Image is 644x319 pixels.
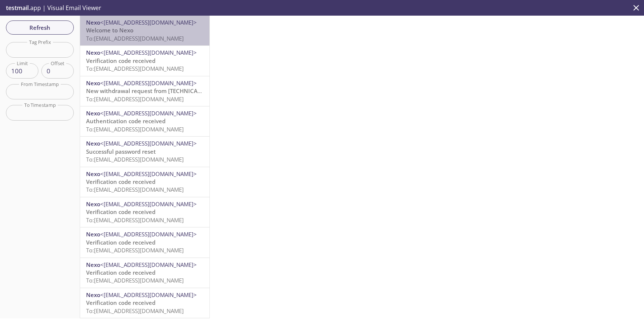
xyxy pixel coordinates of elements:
div: Nexo<[EMAIL_ADDRESS][DOMAIN_NAME]>Verification code receivedTo:[EMAIL_ADDRESS][DOMAIN_NAME] [80,288,209,318]
span: Nexo [86,79,100,87]
span: Nexo [86,261,100,268]
span: <[EMAIL_ADDRESS][DOMAIN_NAME]> [100,261,197,268]
div: Nexo<[EMAIL_ADDRESS][DOMAIN_NAME]>Verification code receivedTo:[EMAIL_ADDRESS][DOMAIN_NAME] [80,167,209,197]
span: Verification code received [86,57,155,64]
span: Verification code received [86,178,155,185]
span: Nexo [86,140,100,147]
span: <[EMAIL_ADDRESS][DOMAIN_NAME]> [100,19,197,26]
span: <[EMAIL_ADDRESS][DOMAIN_NAME]> [100,230,197,238]
span: New withdrawal request from [TECHNICAL_ID] - [DATE] 16:01:10 (CET) [86,87,272,95]
span: Nexo [86,170,100,178]
span: To: [EMAIL_ADDRESS][DOMAIN_NAME] [86,246,184,254]
span: To: [EMAIL_ADDRESS][DOMAIN_NAME] [86,95,184,103]
div: Nexo<[EMAIL_ADDRESS][DOMAIN_NAME]>Successful password resetTo:[EMAIL_ADDRESS][DOMAIN_NAME] [80,137,209,166]
span: Verification code received [86,208,155,216]
span: <[EMAIL_ADDRESS][DOMAIN_NAME]> [100,200,197,208]
span: Nexo [86,49,100,56]
span: Nexo [86,230,100,238]
span: Nexo [86,200,100,208]
span: Verification code received [86,239,155,246]
span: <[EMAIL_ADDRESS][DOMAIN_NAME]> [100,291,197,299]
span: Verification code received [86,299,155,306]
span: Nexo [86,19,100,26]
span: To: [EMAIL_ADDRESS][DOMAIN_NAME] [86,156,184,163]
span: Welcome to Nexo [86,26,133,34]
span: Nexo [86,109,100,117]
span: To: [EMAIL_ADDRESS][DOMAIN_NAME] [86,277,184,284]
span: <[EMAIL_ADDRESS][DOMAIN_NAME]> [100,140,197,147]
div: Nexo<[EMAIL_ADDRESS][DOMAIN_NAME]>Welcome to NexoTo:[EMAIL_ADDRESS][DOMAIN_NAME] [80,16,209,45]
span: To: [EMAIL_ADDRESS][DOMAIN_NAME] [86,307,184,315]
div: Nexo<[EMAIL_ADDRESS][DOMAIN_NAME]>Verification code receivedTo:[EMAIL_ADDRESS][DOMAIN_NAME] [80,197,209,227]
span: <[EMAIL_ADDRESS][DOMAIN_NAME]> [100,49,197,56]
span: <[EMAIL_ADDRESS][DOMAIN_NAME]> [100,170,197,178]
span: testmail [6,4,29,12]
span: To: [EMAIL_ADDRESS][DOMAIN_NAME] [86,125,184,133]
span: Refresh [12,23,68,32]
span: Verification code received [86,269,155,276]
span: To: [EMAIL_ADDRESS][DOMAIN_NAME] [86,65,184,72]
div: Nexo<[EMAIL_ADDRESS][DOMAIN_NAME]>New withdrawal request from [TECHNICAL_ID] - [DATE] 16:01:10 (C... [80,76,209,106]
div: Nexo<[EMAIL_ADDRESS][DOMAIN_NAME]>Authentication code receivedTo:[EMAIL_ADDRESS][DOMAIN_NAME] [80,106,209,136]
button: Refresh [6,20,74,35]
span: To: [EMAIL_ADDRESS][DOMAIN_NAME] [86,216,184,224]
div: Nexo<[EMAIL_ADDRESS][DOMAIN_NAME]>Verification code receivedTo:[EMAIL_ADDRESS][DOMAIN_NAME] [80,258,209,288]
span: Successful password reset [86,148,156,155]
div: Nexo<[EMAIL_ADDRESS][DOMAIN_NAME]>Verification code receivedTo:[EMAIL_ADDRESS][DOMAIN_NAME] [80,227,209,257]
span: Authentication code received [86,117,165,125]
div: Nexo<[EMAIL_ADDRESS][DOMAIN_NAME]>Verification code receivedTo:[EMAIL_ADDRESS][DOMAIN_NAME] [80,46,209,76]
span: <[EMAIL_ADDRESS][DOMAIN_NAME]> [100,109,197,117]
span: Nexo [86,291,100,299]
span: <[EMAIL_ADDRESS][DOMAIN_NAME]> [100,79,197,87]
span: To: [EMAIL_ADDRESS][DOMAIN_NAME] [86,186,184,193]
span: To: [EMAIL_ADDRESS][DOMAIN_NAME] [86,35,184,42]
